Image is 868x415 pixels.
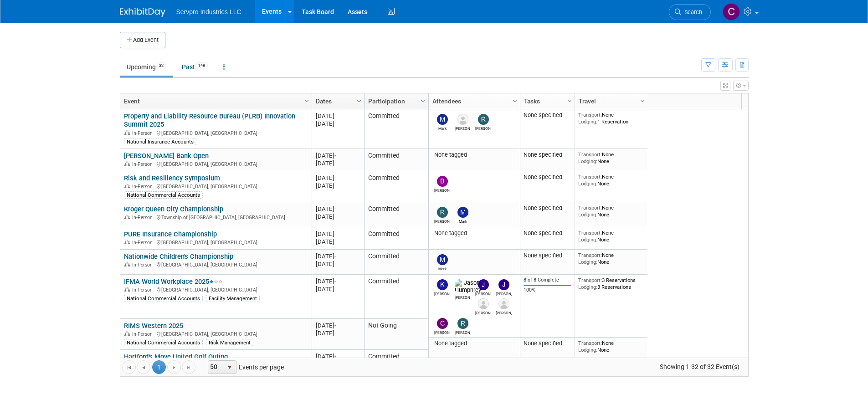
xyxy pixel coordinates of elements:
img: ExhibitDay [120,8,165,17]
button: Add Event [120,32,165,48]
div: [DATE] [316,205,360,213]
span: Transport: [578,174,602,180]
div: None specified [524,151,571,159]
div: None specified [524,252,571,259]
img: In-Person Event [124,215,130,219]
a: Property and Liability Resource Bureau (PLRB) Innovation Summit 2025 [124,112,295,129]
td: Committed [364,109,428,149]
span: Transport: [578,205,602,211]
div: National Commercial Accounts [124,295,203,302]
a: Column Settings [637,93,647,107]
span: Transport: [578,151,602,158]
div: Mark Bristol [455,218,471,224]
span: Go to the last page [185,364,192,371]
div: Township of [GEOGRAPHIC_DATA], [GEOGRAPHIC_DATA] [124,213,308,221]
span: In-Person [132,240,155,246]
img: In-Person Event [124,331,130,336]
span: Lodging: [578,180,597,187]
img: Jay Reynolds [478,279,489,290]
span: Lodging: [578,347,597,353]
div: Jason Humphrey [455,294,471,300]
span: Transport: [578,277,602,283]
span: In-Person [132,161,155,167]
span: Transport: [578,230,602,236]
div: Rick Dubois [475,125,491,131]
img: Mark Bristol [437,254,448,265]
a: Go to the last page [182,360,195,374]
div: [DATE] [316,174,360,182]
span: Go to the previous page [140,364,147,371]
td: Not Going [364,319,428,350]
div: None None [578,174,644,187]
span: Events per page [196,360,293,374]
div: [DATE] [316,260,360,268]
div: Chris Chassagneux [434,329,450,335]
a: Participation [368,93,422,109]
span: - [334,231,336,237]
img: Amy Fox [478,298,489,309]
div: None specified [524,340,571,347]
img: Rick Dubois [478,114,489,125]
div: None 1 Reservation [578,112,644,125]
span: In-Person [132,262,155,268]
div: None None [578,252,644,265]
a: Column Settings [354,93,364,107]
span: Search [681,9,702,15]
div: None tagged [432,340,516,347]
div: None specified [524,205,571,212]
a: Attendees [432,93,514,109]
div: Facility Management [206,295,260,302]
span: - [334,253,336,260]
span: Servpro Industries LLC [176,8,241,15]
a: Past148 [175,58,215,76]
a: Dates [316,93,358,109]
div: None None [578,205,644,218]
div: [DATE] [316,112,360,120]
div: Mark Bristol [434,265,450,271]
div: Brian Donnelly [434,187,450,193]
span: Column Settings [639,97,646,105]
img: In-Person Event [124,240,130,244]
div: [GEOGRAPHIC_DATA], [GEOGRAPHIC_DATA] [124,182,308,190]
a: Hartford's Move United Golf Outing [124,353,228,361]
img: Kevin Wofford [437,279,448,290]
a: PURE Insurance Championship [124,230,217,238]
div: 3 Reservations 3 Reservations [578,277,644,290]
div: None None [578,340,644,353]
img: Mark Bristol [437,114,448,125]
div: [DATE] [316,322,360,329]
div: Risk Management [206,339,253,346]
div: [DATE] [316,230,360,238]
img: In-Person Event [124,130,130,135]
div: [GEOGRAPHIC_DATA], [GEOGRAPHIC_DATA] [124,129,308,137]
img: Jason Humphrey [455,279,481,294]
img: In-Person Event [124,184,130,188]
a: Column Settings [302,93,312,107]
img: Chris Chassagneux [437,318,448,329]
span: Lodging: [578,236,597,243]
div: [DATE] [316,238,360,246]
a: Kroger Queen City Championship [124,205,223,213]
div: National Commercial Accounts [124,339,203,346]
div: [GEOGRAPHIC_DATA], [GEOGRAPHIC_DATA] [124,160,308,168]
a: Travel [579,93,642,109]
div: National Insurance Accounts [124,138,196,145]
img: In-Person Event [124,161,130,166]
span: Lodging: [578,118,597,125]
img: Rick Knox [457,318,468,329]
div: [DATE] [316,277,360,285]
span: In-Person [132,331,155,337]
a: Go to the next page [167,360,181,374]
div: Anthony Zubrick [455,125,471,131]
span: - [334,205,336,212]
div: Rick Knox [455,329,471,335]
div: None tagged [432,151,516,159]
div: Jay Reynolds [475,290,491,296]
div: Jeremy Jackson [496,290,512,296]
span: - [334,278,336,285]
div: Matt Post [496,309,512,315]
td: Committed [364,202,428,227]
div: 100% [524,287,571,293]
span: - [334,152,336,159]
div: None specified [524,174,571,181]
